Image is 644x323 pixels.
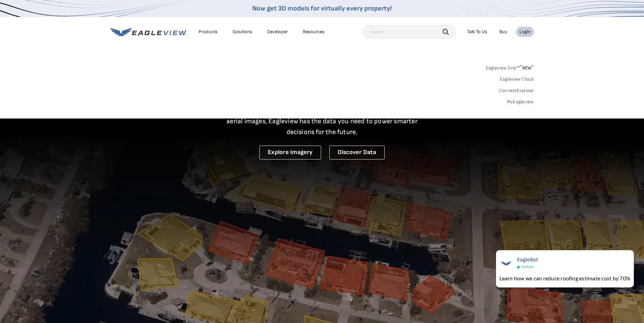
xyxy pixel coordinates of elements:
span: NEW [520,65,534,71]
img: EagleBot [499,257,513,270]
div: Login [519,29,531,35]
a: Now get 3D models for virtually every property! [252,4,392,13]
p: A new era starts here. Built on more than 3.5 billion high-resolution aerial images, Eagleview ha... [218,105,426,137]
span: EagleBot [517,257,538,263]
div: Products [199,29,218,35]
input: Search [363,25,456,39]
a: Eagleview Cloud [500,76,534,82]
a: MyEagleview [507,99,534,105]
div: Learn how we can reduce roofing estimate cost by 70% [499,274,630,282]
a: Buy [499,29,507,35]
a: Explore Imagery [259,146,321,159]
span: Online [521,264,533,270]
div: Resources [303,29,325,35]
a: Eagleview One™*NEW* [486,63,534,71]
a: Developer [267,29,288,35]
div: Talk To Us [467,29,487,35]
div: Solutions [233,29,252,35]
a: ConnectExplorer [499,88,534,94]
a: Discover Data [329,146,385,159]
